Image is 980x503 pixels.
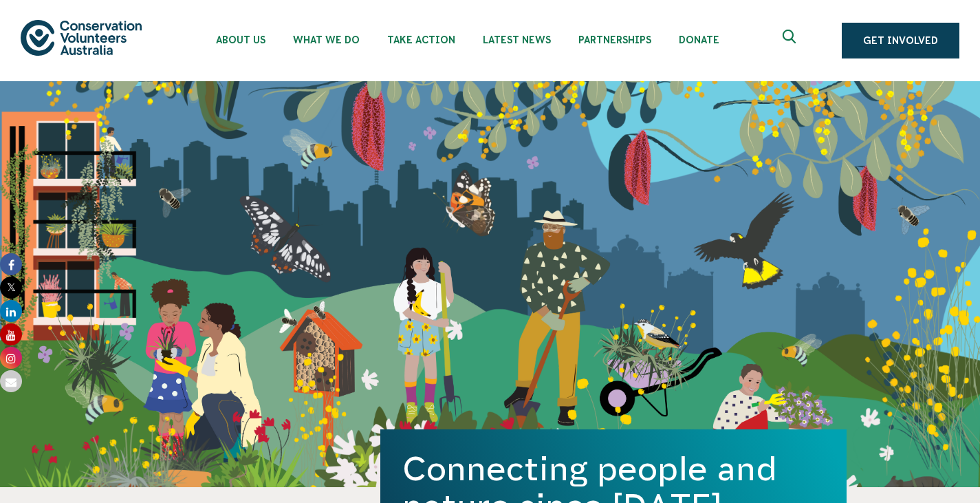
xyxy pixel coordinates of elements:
a: Get Involved [842,23,959,58]
span: What We Do [293,34,360,45]
span: Take Action [387,34,455,45]
span: About Us [216,34,265,45]
span: Latest News [483,34,551,45]
span: Donate [679,34,719,45]
button: Expand search box Close search box [774,24,807,57]
span: Expand search box [783,30,800,52]
span: Partnerships [578,34,651,45]
img: logo.svg [21,20,142,55]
